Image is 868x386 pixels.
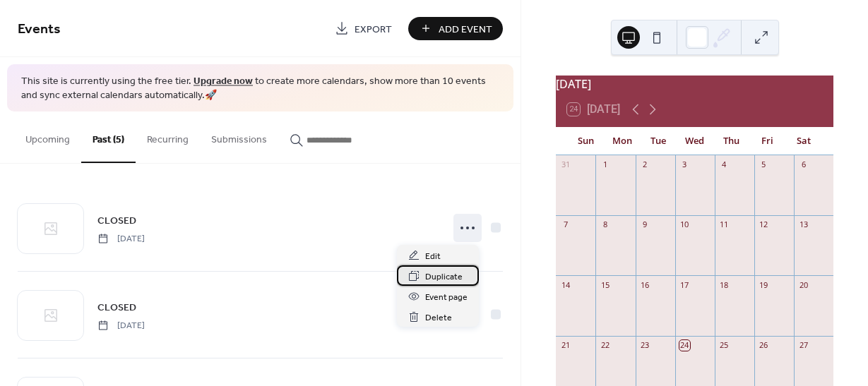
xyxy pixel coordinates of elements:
button: Upcoming [14,111,81,162]
div: 2 [640,159,650,170]
div: 23 [640,340,650,351]
span: [DATE] [97,232,145,245]
span: Events [18,16,61,43]
div: 13 [798,219,809,230]
span: Add Event [439,22,492,37]
div: 24 [679,340,690,351]
div: 7 [560,219,571,230]
div: 6 [798,159,809,170]
div: [DATE] [556,76,833,92]
div: 12 [759,219,769,230]
button: Past (5) [81,111,136,163]
div: Wed [677,127,713,155]
div: 5 [759,159,769,170]
div: Sun [567,127,604,155]
span: Export [355,22,392,37]
div: 18 [719,279,730,290]
span: CLOSED [97,213,136,228]
span: CLOSED [97,300,136,315]
div: 25 [719,340,730,351]
a: Upgrade now [194,72,253,91]
div: 10 [679,219,690,230]
div: 1 [600,159,610,170]
div: Fri [749,127,786,155]
div: 8 [600,219,610,230]
div: 17 [679,279,690,290]
div: 27 [798,340,809,351]
span: [DATE] [97,319,145,332]
div: 14 [560,279,571,290]
div: 21 [560,340,571,351]
div: 20 [798,279,809,290]
a: Export [324,17,403,40]
div: 11 [719,219,730,230]
div: Sat [785,127,822,155]
div: Thu [713,127,749,155]
span: This site is currently using the free tier. to create more calendars, show more than 10 events an... [21,75,499,102]
div: 16 [640,279,650,290]
div: Mon [604,127,641,155]
button: Add Event [408,17,503,40]
button: Submissions [200,111,278,162]
a: CLOSED [97,299,136,315]
span: Delete [425,310,452,325]
div: 15 [600,279,610,290]
div: 9 [640,219,650,230]
div: 3 [679,159,690,170]
span: Duplicate [425,270,463,284]
div: 4 [719,159,730,170]
div: 26 [759,340,769,351]
span: Edit [425,249,441,264]
div: 19 [759,279,769,290]
div: Tue [640,127,677,155]
div: 22 [600,340,610,351]
a: CLOSED [97,212,136,229]
div: 31 [560,159,571,170]
span: Event page [425,290,468,305]
button: Recurring [136,111,200,162]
